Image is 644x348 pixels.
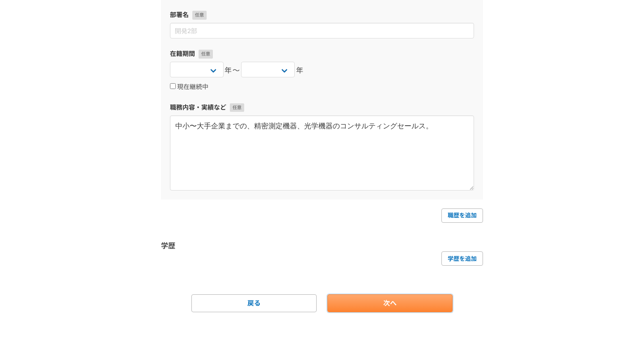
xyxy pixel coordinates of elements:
[191,294,317,312] a: 戻る
[170,49,474,59] label: 在籍期間
[225,65,240,76] span: 年〜
[327,294,453,312] a: 次へ
[170,83,176,89] input: 現在継続中
[170,10,474,20] label: 部署名
[170,103,474,112] label: 職務内容・実績など
[441,208,483,223] a: 職歴を追加
[161,241,483,251] h3: 学歴
[170,83,208,91] label: 現在継続中
[170,23,474,38] input: 開発2部
[441,251,483,266] a: 学歴を追加
[296,65,304,76] span: 年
